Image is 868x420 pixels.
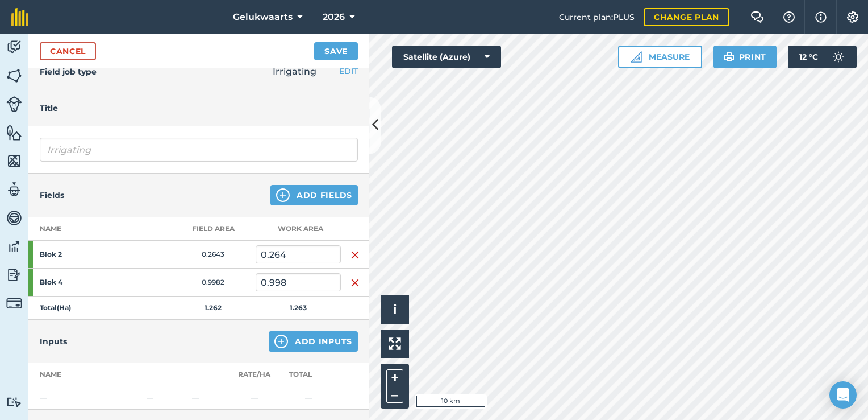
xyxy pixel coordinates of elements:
[233,10,293,24] span: Gelukwaarts
[274,335,288,348] img: svg+xml;base64,PHN2ZyB4bWxucz0iaHR0cDovL3d3dy53My5vcmcvMjAwMC9zdmciIHdpZHRoPSIxNCIgaGVpZ2h0PSIyNC...
[6,67,22,84] img: svg+xml;base64,PHN2ZyB4bWxucz0iaHR0cDovL3d3dy53My5vcmcvMjAwMC9zdmciIHdpZHRoPSI1NiIgaGVpZ2h0PSI2MC...
[323,10,345,24] span: 2026
[170,269,256,297] td: 0.9982
[40,335,67,348] h4: Inputs
[339,65,358,77] button: EDIT
[170,217,256,241] th: Field Area
[11,8,28,26] img: fieldmargin Logo
[815,10,827,24] img: svg+xml;base64,PHN2ZyB4bWxucz0iaHR0cDovL3d3dy53My5vcmcvMjAwMC9zdmciIHdpZHRoPSIxNyIgaGVpZ2h0PSIxNy...
[782,11,796,23] img: A question mark icon
[827,46,850,68] img: svg+xml;base64,PD94bWwgdmVyc2lvbj0iMS4wIiBlbmNvZGluZz0idXRmLTgiPz4KPCEtLSBHZW5lcmF0b3I6IEFkb2JlIE...
[559,11,635,23] span: Current plan : PLUS
[170,241,256,269] td: 0.2643
[6,39,22,56] img: svg+xml;base64,PD94bWwgdmVyc2lvbj0iMS4wIiBlbmNvZGluZz0idXRmLTgiPz4KPCEtLSBHZW5lcmF0b3I6IEFkb2JlIE...
[276,386,341,410] td: —
[6,397,22,407] img: svg+xml;base64,PD94bWwgdmVyc2lvbj0iMS4wIiBlbmNvZGluZz0idXRmLTgiPz4KPCEtLSBHZW5lcmF0b3I6IEFkb2JlIE...
[6,124,22,141] img: svg+xml;base64,PHN2ZyB4bWxucz0iaHR0cDovL3d3dy53My5vcmcvMjAwMC9zdmciIHdpZHRoPSI1NiIgaGVpZ2h0PSI2MC...
[40,303,71,312] strong: Total ( Ha )
[788,46,857,68] button: 12 °C
[40,138,358,162] input: What needs doing?
[724,50,735,64] img: svg+xml;base64,PHN2ZyB4bWxucz0iaHR0cDovL3d3dy53My5vcmcvMjAwMC9zdmciIHdpZHRoPSIxOSIgaGVpZ2h0PSIyNC...
[40,278,128,287] strong: Blok 4
[233,386,276,410] td: —
[28,363,142,386] th: Name
[618,46,702,68] button: Measure
[256,217,341,241] th: Work area
[269,331,358,352] button: Add Inputs
[6,181,22,198] img: svg+xml;base64,PD94bWwgdmVyc2lvbj0iMS4wIiBlbmNvZGluZz0idXRmLTgiPz4KPCEtLSBHZW5lcmF0b3I6IEFkb2JlIE...
[28,217,170,241] th: Name
[40,65,97,78] h4: Field job type
[276,363,341,386] th: Total
[6,209,22,227] img: svg+xml;base64,PD94bWwgdmVyc2lvbj0iMS4wIiBlbmNvZGluZz0idXRmLTgiPz4KPCEtLSBHZW5lcmF0b3I6IEFkb2JlIE...
[28,386,142,410] td: —
[846,11,859,23] img: A cog icon
[40,42,96,60] a: Cancel
[233,363,276,386] th: Rate/ Ha
[6,295,22,311] img: svg+xml;base64,PD94bWwgdmVyc2lvbj0iMS4wIiBlbmNvZGluZz0idXRmLTgiPz4KPCEtLSBHZW5lcmF0b3I6IEFkb2JlIE...
[6,96,22,112] img: svg+xml;base64,PD94bWwgdmVyc2lvbj0iMS4wIiBlbmNvZGluZz0idXRmLTgiPz4KPCEtLSBHZW5lcmF0b3I6IEFkb2JlIE...
[829,381,857,409] div: Open Intercom Messenger
[631,51,642,63] img: Ruler icon
[392,46,501,68] button: Satellite (Azure)
[290,303,307,312] strong: 1.263
[381,295,409,324] button: i
[205,303,222,312] strong: 1.262
[389,337,401,350] img: Four arrows, one pointing top left, one top right, one bottom right and the last bottom left
[750,11,764,23] img: Two speech bubbles overlapping with the left bubble in the forefront
[386,386,403,403] button: –
[273,66,316,77] span: Irrigating
[314,42,358,60] button: Save
[6,153,22,170] img: svg+xml;base64,PHN2ZyB4bWxucz0iaHR0cDovL3d3dy53My5vcmcvMjAwMC9zdmciIHdpZHRoPSI1NiIgaGVpZ2h0PSI2MC...
[799,46,818,68] span: 12 ° C
[393,302,397,316] span: i
[40,250,128,259] strong: Blok 2
[713,46,777,68] button: Print
[386,369,403,386] button: +
[6,266,22,283] img: svg+xml;base64,PD94bWwgdmVyc2lvbj0iMS4wIiBlbmNvZGluZz0idXRmLTgiPz4KPCEtLSBHZW5lcmF0b3I6IEFkb2JlIE...
[644,8,729,26] a: Change plan
[187,386,233,410] td: —
[350,248,360,262] img: svg+xml;base64,PHN2ZyB4bWxucz0iaHR0cDovL3d3dy53My5vcmcvMjAwMC9zdmciIHdpZHRoPSIxNiIgaGVpZ2h0PSIyNC...
[6,238,22,255] img: svg+xml;base64,PD94bWwgdmVyc2lvbj0iMS4wIiBlbmNvZGluZz0idXRmLTgiPz4KPCEtLSBHZW5lcmF0b3I6IEFkb2JlIE...
[276,188,290,202] img: svg+xml;base64,PHN2ZyB4bWxucz0iaHR0cDovL3d3dy53My5vcmcvMjAwMC9zdmciIHdpZHRoPSIxNCIgaGVpZ2h0PSIyNC...
[40,102,358,114] h4: Title
[40,189,64,201] h4: Fields
[350,276,360,290] img: svg+xml;base64,PHN2ZyB4bWxucz0iaHR0cDovL3d3dy53My5vcmcvMjAwMC9zdmciIHdpZHRoPSIxNiIgaGVpZ2h0PSIyNC...
[270,185,358,205] button: Add Fields
[142,386,187,410] td: —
